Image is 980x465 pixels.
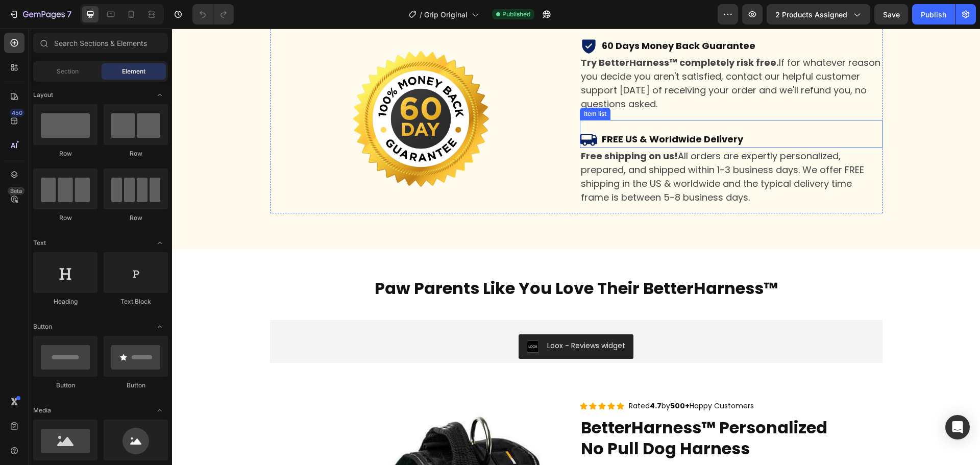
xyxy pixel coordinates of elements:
[410,81,436,90] div: Item list
[355,312,367,324] img: loox.png
[33,381,97,390] div: Button
[152,319,168,335] span: Toggle open
[347,306,461,330] button: Loox - Reviews widget
[33,238,46,248] span: Text
[457,371,582,384] p: Rated by Happy Customers
[945,415,970,439] div: Open Intercom Messenger
[420,9,422,20] span: /
[767,4,870,25] button: 2 products assigned
[409,120,709,176] p: All orders are expertly personalized, prepared, and shipped within 1-3 business days. We offer FR...
[883,10,900,19] span: Save
[152,402,168,419] span: Toggle open
[775,9,847,20] span: 2 products assigned
[430,104,571,117] p: FREE US & Worldwide Delivery
[4,4,76,25] button: 7
[502,10,530,19] span: Published
[33,406,51,415] span: Media
[375,312,453,323] div: Loox - Reviews widget
[409,388,709,410] p: BetterHarness™ Personalized
[172,29,980,465] iframe: Design area
[33,213,97,223] div: Row
[122,67,145,76] span: Element
[192,4,234,25] div: Undo/Redo
[33,90,53,100] span: Layout
[104,381,168,390] div: Button
[409,121,506,134] strong: Free shipping on us!
[33,149,97,158] div: Row
[104,213,168,223] div: Row
[912,4,955,25] button: Publish
[874,4,908,25] button: Save
[409,409,709,431] p: No Pull Dog Harness
[424,9,468,20] span: Grip Original
[57,67,79,76] span: Section
[8,187,24,195] div: Beta
[98,249,710,271] h2: Paw Parents Like You Love Their BetterHarness™
[152,87,168,103] span: Toggle open
[10,109,24,117] div: 450
[67,8,71,20] p: 7
[33,322,52,331] span: Button
[33,33,168,53] input: Search Sections & Elements
[152,235,168,251] span: Toggle open
[33,297,97,306] div: Heading
[921,9,946,20] div: Publish
[104,297,168,306] div: Text Block
[478,372,489,382] strong: 4.7
[104,149,168,158] div: Row
[498,372,518,382] strong: 500+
